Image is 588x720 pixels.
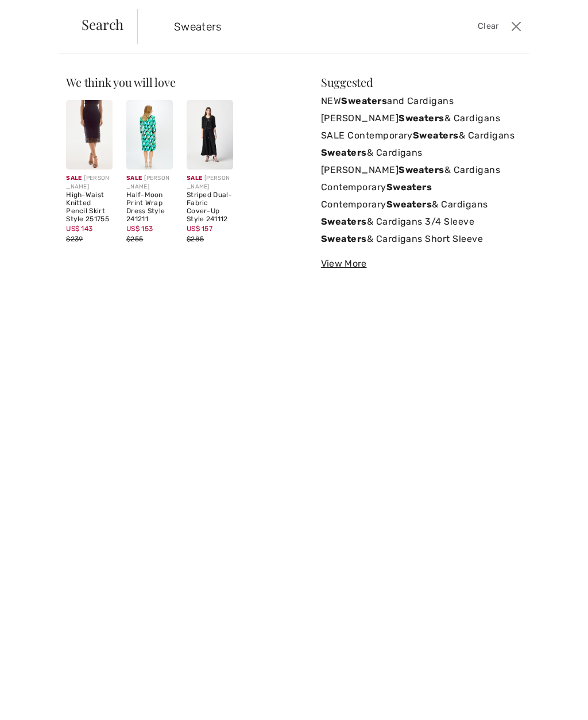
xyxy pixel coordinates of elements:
strong: Sweaters [386,199,432,210]
span: US$ 153 [126,225,153,233]
div: View More [321,257,522,271]
img: High-Waist Knitted Pencil Skirt Style 251755. Midnight Blue [66,100,113,170]
div: Half-Moon Print Wrap Dress Style 241211 [126,191,173,223]
strong: Sweaters [386,182,432,192]
a: Sweaters& Cardigans [321,144,522,161]
div: [PERSON_NAME] [126,174,173,191]
a: [PERSON_NAME]Sweaters& Cardigans [321,110,522,127]
img: Half-Moon Print Wrap Dress Style 241211. Black/Multi [126,100,173,170]
span: $285 [187,235,204,243]
input: TYPE TO SEARCH [165,9,422,44]
span: $255 [126,235,143,243]
strong: Sweaters [413,130,459,141]
div: High-Waist Knitted Pencil Skirt Style 251755 [66,191,113,223]
a: Sweaters& Cardigans 3/4 Sleeve [321,213,522,230]
strong: Sweaters [321,233,367,244]
span: US$ 157 [187,225,212,233]
div: [PERSON_NAME] [187,174,233,191]
span: Sale [126,175,142,182]
a: Sweaters& Cardigans Short Sleeve [321,230,522,248]
span: Sale [66,175,82,182]
span: Clear [478,20,499,33]
div: Striped Dual-Fabric Cover-Up Style 241112 [187,191,233,223]
a: NEWSweatersand Cardigans [321,93,522,110]
span: US$ 143 [66,225,92,233]
strong: Sweaters [341,95,387,106]
strong: Sweaters [321,147,367,158]
strong: Sweaters [399,164,444,175]
img: Striped Dual-Fabric Cover-Up Style 241112. Black [187,100,233,170]
strong: Sweaters [321,216,367,227]
span: $239 [66,235,83,243]
span: Chat [27,8,51,18]
a: ContemporarySweaters [321,179,522,196]
a: [PERSON_NAME]Sweaters& Cardigans [321,161,522,179]
a: SALE ContemporarySweaters& Cardigans [321,127,522,144]
div: Suggested [321,76,522,88]
button: Close [508,17,525,36]
span: Sale [187,175,202,182]
span: Search [82,17,123,31]
strong: Sweaters [399,113,444,124]
a: ContemporarySweaters& Cardigans [321,196,522,213]
div: [PERSON_NAME] [66,174,113,191]
span: We think you will love [66,74,175,90]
